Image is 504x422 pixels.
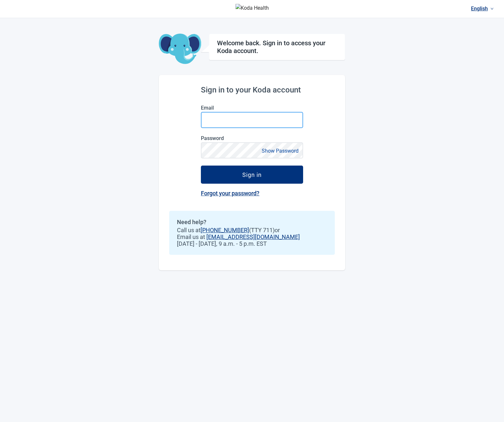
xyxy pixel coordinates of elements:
[201,135,303,141] label: Password
[201,85,303,94] h2: Sign in to your Koda account
[468,3,496,14] a: Current language: English
[201,227,249,233] a: [PHONE_NUMBER]
[201,190,259,197] a: Forgot your password?
[260,146,301,155] button: Show Password
[159,18,345,270] main: Main content
[242,171,262,178] div: Sign in
[177,240,327,247] span: [DATE] - [DATE], 9 a.m. - 5 p.m. EST
[201,105,303,111] label: Email
[177,227,327,233] span: Call us at (TTY 711) or
[490,7,494,10] span: down
[177,233,327,240] span: Email us at
[177,219,327,225] h2: Need help?
[159,34,201,65] img: Koda Elephant
[206,233,300,240] a: [EMAIL_ADDRESS][DOMAIN_NAME]
[201,166,303,184] button: Sign in
[236,4,269,14] img: Koda Health
[217,39,337,55] h1: Welcome back. Sign in to access your Koda account.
